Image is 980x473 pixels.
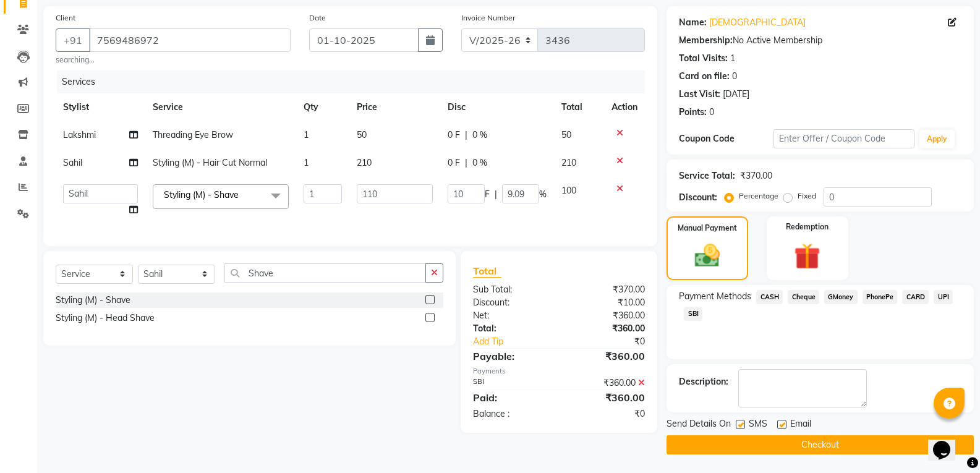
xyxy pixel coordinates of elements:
[561,157,576,168] span: 210
[786,221,829,232] label: Redemption
[559,377,654,390] div: ₹360.00
[89,28,291,52] input: Search by Name/Mobile/Email/Code
[684,307,702,321] span: SBI
[723,88,749,101] div: [DATE]
[679,375,728,388] div: Description:
[679,70,730,83] div: Card on file:
[56,54,291,66] small: searching...
[790,417,811,433] span: Email
[464,322,559,335] div: Total:
[304,157,309,168] span: 1
[575,335,654,348] div: ₹0
[304,129,309,140] span: 1
[709,16,806,29] a: [DEMOGRAPHIC_DATA]
[709,106,714,119] div: 0
[464,407,559,420] div: Balance :
[559,283,654,296] div: ₹370.00
[679,106,707,119] div: Points:
[465,156,467,169] span: |
[604,93,645,121] th: Action
[667,417,731,433] span: Send Details On
[349,93,441,121] th: Price
[145,93,296,121] th: Service
[863,290,898,304] span: PhonePe
[473,366,645,377] div: Payments
[667,435,974,454] button: Checkout
[679,191,717,204] div: Discount:
[559,407,654,420] div: ₹0
[153,129,233,140] span: Threading Eye Brow
[309,12,326,23] label: Date
[472,156,487,169] span: 0 %
[464,309,559,322] div: Net:
[224,263,426,283] input: Search or Scan
[448,129,460,142] span: 0 F
[464,296,559,309] div: Discount:
[679,290,751,303] span: Payment Methods
[788,290,819,304] span: Cheque
[464,377,559,390] div: SBI
[56,93,145,121] th: Stylist
[56,294,130,307] div: Styling (M) - Shave
[56,28,90,52] button: +91
[786,240,829,273] img: _gift.svg
[561,185,576,196] span: 100
[559,296,654,309] div: ₹10.00
[559,322,654,335] div: ₹360.00
[934,290,953,304] span: UPI
[539,188,547,201] span: %
[461,12,515,23] label: Invoice Number
[561,129,571,140] span: 50
[749,417,767,433] span: SMS
[56,312,155,325] div: Styling (M) - Head Shave
[357,129,367,140] span: 50
[679,169,735,182] div: Service Total:
[559,390,654,405] div: ₹360.00
[740,169,772,182] div: ₹370.00
[473,265,501,278] span: Total
[357,157,372,168] span: 210
[679,34,733,47] div: Membership:
[153,157,267,168] span: Styling (M) - Hair Cut Normal
[495,188,497,201] span: |
[798,190,816,202] label: Fixed
[902,290,929,304] span: CARD
[464,390,559,405] div: Paid:
[679,52,728,65] div: Total Visits:
[56,12,75,23] label: Client
[756,290,783,304] span: CASH
[465,129,467,142] span: |
[239,189,244,200] a: x
[485,188,490,201] span: F
[448,156,460,169] span: 0 F
[559,309,654,322] div: ₹360.00
[739,190,778,202] label: Percentage
[679,88,720,101] div: Last Visit:
[678,223,737,234] label: Manual Payment
[679,132,773,145] div: Coupon Code
[928,424,968,461] iframe: chat widget
[464,335,575,348] a: Add Tip
[773,129,914,148] input: Enter Offer / Coupon Code
[730,52,735,65] div: 1
[824,290,858,304] span: GMoney
[559,349,654,364] div: ₹360.00
[57,70,654,93] div: Services
[732,70,737,83] div: 0
[63,157,82,168] span: Sahil
[464,349,559,364] div: Payable:
[554,93,604,121] th: Total
[296,93,349,121] th: Qty
[63,129,96,140] span: Lakshmi
[464,283,559,296] div: Sub Total:
[440,93,554,121] th: Disc
[164,189,239,200] span: Styling (M) - Shave
[919,130,955,148] button: Apply
[679,34,961,47] div: No Active Membership
[679,16,707,29] div: Name:
[472,129,487,142] span: 0 %
[687,241,728,270] img: _cash.svg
